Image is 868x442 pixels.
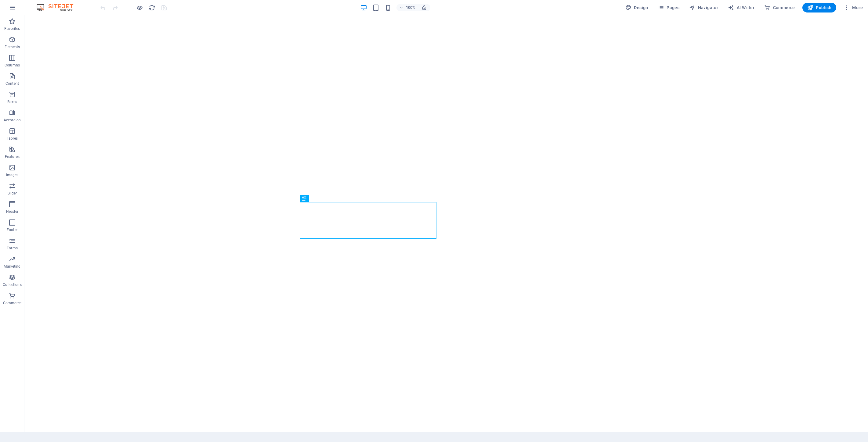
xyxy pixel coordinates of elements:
span: Commerce [764,5,795,11]
button: Click here to leave preview mode and continue editing [136,4,143,11]
p: Content [5,81,19,86]
button: 100% [396,4,418,11]
img: Editor Logo [35,4,81,11]
span: Publish [807,5,831,11]
button: Commerce [762,3,797,12]
p: Accordion [4,118,21,123]
p: Collections [3,282,21,287]
p: Columns [5,63,20,68]
p: Favorites [4,26,20,31]
span: Navigator [689,5,718,11]
p: Features [5,154,20,159]
span: More [844,5,863,11]
i: On resize automatically adjust zoom level to fit chosen device. [421,5,427,10]
p: Slider [8,191,17,196]
p: Footer [7,227,18,232]
button: Pages [656,3,682,12]
p: Commerce [3,301,21,305]
p: Forms [7,246,18,251]
i: Reload page [148,4,155,11]
button: Design [623,3,651,12]
p: Elements [5,45,20,49]
div: Design (Ctrl+Alt+Y) [623,3,651,12]
p: Boxes [7,99,17,104]
p: Marketing [4,264,20,269]
button: Publish [802,3,836,12]
span: Pages [658,5,679,11]
span: Design [625,5,648,11]
button: reload [148,4,155,11]
h6: 100% [406,4,415,11]
button: More [841,3,865,12]
p: Header [6,209,18,214]
p: Tables [7,136,18,141]
span: AI Writer [728,5,754,11]
button: Navigator [687,3,721,12]
button: AI Writer [725,3,757,12]
p: Images [6,173,19,177]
